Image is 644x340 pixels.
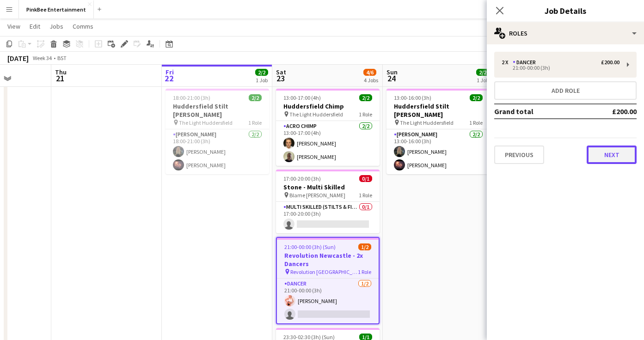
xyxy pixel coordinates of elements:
[166,129,269,174] app-card-role: [PERSON_NAME]2/218:00-21:00 (3h)[PERSON_NAME][PERSON_NAME]
[31,55,54,61] span: Week 34
[276,237,380,324] app-job-card: 21:00-00:00 (3h) (Sun)1/2Revolution Newcastle - 2x Dancers Revolution [GEOGRAPHIC_DATA]1 RoleDanc...
[57,55,67,61] div: BST
[248,119,262,126] span: 1 Role
[487,22,644,44] div: Roles
[582,104,637,119] td: £200.00
[394,94,431,101] span: 13:00-16:00 (3h)
[249,94,262,101] span: 2/2
[164,73,174,84] span: 22
[469,119,483,126] span: 1 Role
[276,202,380,233] app-card-role: Multi Skilled (Stilts & Fire)0/117:00-20:00 (3h)
[502,59,513,66] div: 2 x
[385,73,398,84] span: 24
[276,170,380,233] app-job-card: 17:00-20:00 (3h)0/1Stone - Multi Skilled Blame [PERSON_NAME]1 RoleMulti Skilled (Stilts & Fire)0/...
[173,94,210,101] span: 18:00-21:00 (3h)
[284,243,336,250] span: 21:00-00:00 (3h) (Sun)
[364,77,378,84] div: 4 Jobs
[470,94,483,101] span: 2/2
[487,5,644,17] h3: Job Details
[359,192,372,199] span: 1 Role
[276,68,286,76] span: Sat
[276,183,380,191] h3: Stone - Multi Skilled
[400,119,454,126] span: The Light Huddersfield
[290,268,358,275] span: Revolution [GEOGRAPHIC_DATA]
[49,22,63,30] span: Jobs
[289,192,345,199] span: Blame [PERSON_NAME]
[277,251,379,268] h3: Revolution Newcastle - 2x Dancers
[502,66,619,70] div: 21:00-00:00 (3h)
[283,94,321,101] span: 13:00-17:00 (4h)
[4,20,24,32] a: View
[275,73,286,84] span: 23
[283,175,321,182] span: 17:00-20:00 (3h)
[46,20,67,32] a: Jobs
[276,102,380,110] h3: Huddersfield Chimp
[494,146,544,164] button: Previous
[277,279,379,323] app-card-role: Dancer1/221:00-00:00 (3h)[PERSON_NAME]
[54,73,67,84] span: 21
[55,68,67,76] span: Thu
[358,268,371,275] span: 1 Role
[601,59,619,66] div: £200.00
[359,175,372,182] span: 0/1
[386,68,398,76] span: Sun
[179,119,233,126] span: The Light Huddersfield
[166,102,269,119] h3: Huddersfield Stilt [PERSON_NAME]
[26,20,44,32] a: Edit
[289,111,343,118] span: The Light Huddersfield
[363,69,376,76] span: 4/6
[166,68,174,76] span: Fri
[256,77,268,84] div: 1 Job
[513,59,540,66] div: Dancer
[359,94,372,101] span: 2/2
[69,20,97,32] a: Comms
[386,102,490,119] h3: Huddersfield Stilt [PERSON_NAME]
[7,54,29,63] div: [DATE]
[476,69,489,76] span: 2/2
[30,22,40,30] span: Edit
[494,104,582,119] td: Grand total
[477,77,489,84] div: 1 Job
[19,0,94,18] button: PinkBee Entertainment
[386,129,490,174] app-card-role: [PERSON_NAME]2/213:00-16:00 (3h)[PERSON_NAME][PERSON_NAME]
[166,89,269,174] app-job-card: 18:00-21:00 (3h)2/2Huddersfield Stilt [PERSON_NAME] The Light Huddersfield1 Role[PERSON_NAME]2/21...
[276,121,380,166] app-card-role: Acro Chimp2/213:00-17:00 (4h)[PERSON_NAME][PERSON_NAME]
[73,22,93,30] span: Comms
[7,22,20,30] span: View
[255,69,268,76] span: 2/2
[386,89,490,174] app-job-card: 13:00-16:00 (3h)2/2Huddersfield Stilt [PERSON_NAME] The Light Huddersfield1 Role[PERSON_NAME]2/21...
[276,89,380,166] app-job-card: 13:00-17:00 (4h)2/2Huddersfield Chimp The Light Huddersfield1 RoleAcro Chimp2/213:00-17:00 (4h)[P...
[494,81,637,100] button: Add role
[587,146,637,164] button: Next
[358,243,371,250] span: 1/2
[359,111,372,118] span: 1 Role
